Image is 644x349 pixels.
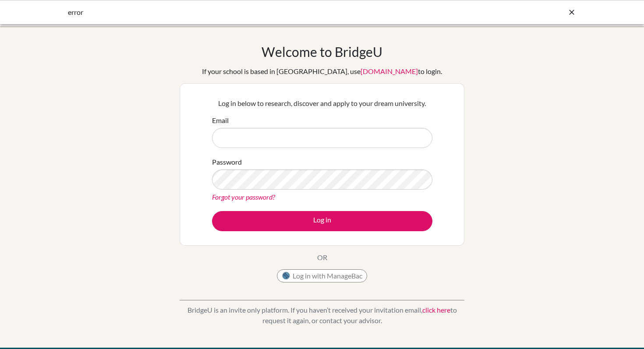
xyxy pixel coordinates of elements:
p: BridgeU is an invite only platform. If you haven’t received your invitation email, to request it ... [180,305,464,326]
p: OR [317,252,327,263]
button: Log in with ManageBac [277,269,367,282]
p: Log in below to research, discover and apply to your dream university. [212,98,432,109]
button: Log in [212,211,432,231]
div: error [68,7,445,18]
a: [DOMAIN_NAME] [361,67,418,75]
label: Password [212,157,242,167]
a: click here [422,306,450,314]
a: Forgot your password? [212,193,275,201]
h1: Welcome to BridgeU [262,44,382,60]
div: If your school is based in [GEOGRAPHIC_DATA], use to login. [202,66,442,77]
label: Email [212,115,229,126]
